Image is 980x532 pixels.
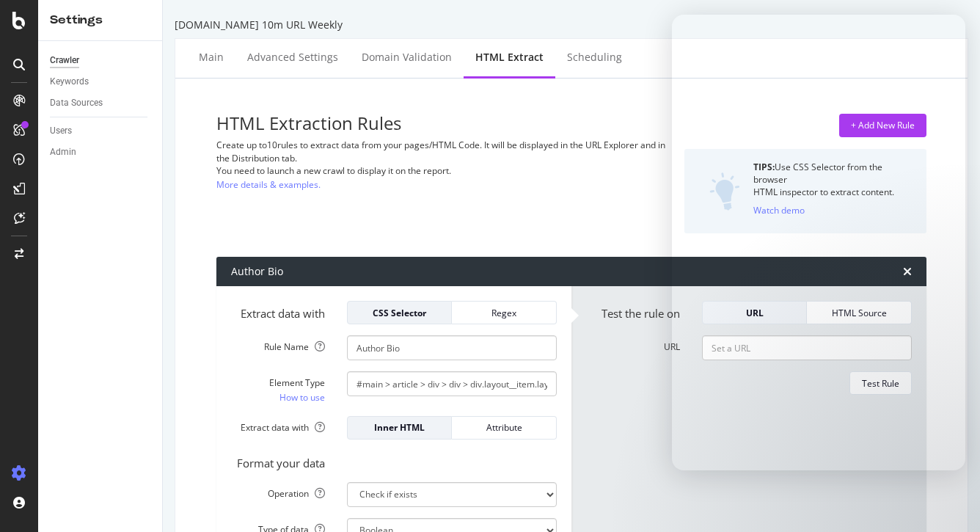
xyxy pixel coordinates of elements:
a: More details & examples. [216,177,321,192]
div: Create up to 10 rules to extract data from your pages/HTML Code. It will be displayed in the URL ... [216,139,673,164]
iframe: Intercom live chat [930,482,965,517]
div: Settings [50,12,150,29]
div: Attribute [464,421,544,434]
div: Admin [50,145,76,160]
div: Scheduling [567,50,622,65]
div: Domain Validation [362,50,452,65]
div: Regex [464,307,544,319]
a: How to use [279,390,325,405]
div: Keywords [50,74,89,90]
a: Crawler [50,53,152,68]
input: CSS Expression [347,371,557,396]
div: HTML Extract [475,50,544,65]
a: Keywords [50,74,152,90]
button: Attribute [452,416,557,440]
label: Extract data with [220,301,336,321]
button: Regex [452,301,557,324]
label: Rule Name [220,335,336,353]
label: Operation [220,482,336,500]
div: Inner HTML [359,421,440,434]
label: Test the rule on [575,301,691,321]
input: Provide a name [347,335,557,360]
div: You need to launch a new crawl to display it on the report. [216,164,673,177]
div: CSS Selector [359,307,440,319]
h3: HTML Extraction Rules [216,114,673,133]
button: CSS Selector [347,301,453,324]
div: Users [50,123,72,139]
a: Data Sources [50,95,152,111]
button: Inner HTML [347,416,453,440]
div: Data Sources [50,95,103,111]
div: Advanced Settings [247,50,338,65]
div: Main [199,50,224,65]
label: Format your data [220,451,336,471]
div: Element Type [231,376,325,389]
iframe: Intercom live chat [672,15,965,470]
div: Author Bio [231,264,283,279]
a: Admin [50,145,152,160]
a: Users [50,123,152,139]
label: URL [575,335,691,353]
div: Crawler [50,53,79,68]
label: Extract data with [220,416,336,434]
div: [DOMAIN_NAME] 10m URL Weekly [175,18,968,32]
